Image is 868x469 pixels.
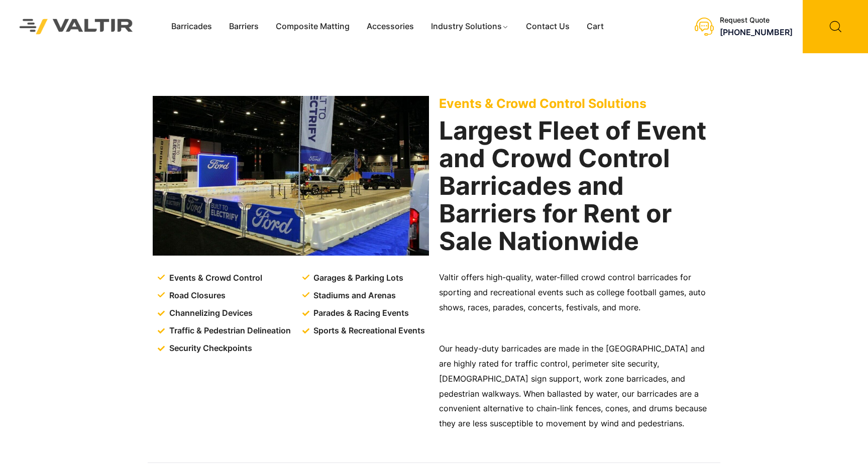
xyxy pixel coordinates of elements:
[439,117,715,255] h2: Largest Fleet of Event and Crowd Control Barricades and Barriers for Rent or Sale Nationwide
[167,341,252,356] span: Security Checkpoints
[439,96,715,111] p: Events & Crowd Control Solutions
[720,16,793,25] div: Request Quote
[358,19,422,34] a: Accessories
[422,19,517,34] a: Industry Solutions
[163,19,221,34] a: Barricades
[517,19,578,34] a: Contact Us
[167,271,262,286] span: Events & Crowd Control
[167,306,253,321] span: Channelizing Devices
[221,19,267,34] a: Barriers
[8,7,145,46] img: Valtir Rentals
[267,19,358,34] a: Composite Matting
[439,270,715,315] p: Valtir offers high-quality, water-filled crowd control barricades for sporting and recreational e...
[311,306,409,321] span: Parades & Racing Events
[578,19,612,34] a: Cart
[439,341,715,432] p: Our heady-duty barricades are made in the [GEOGRAPHIC_DATA] and are highly rated for traffic cont...
[720,27,793,37] a: [PHONE_NUMBER]
[167,323,291,338] span: Traffic & Pedestrian Delineation
[311,323,425,338] span: Sports & Recreational Events
[167,288,226,303] span: Road Closures
[311,271,403,286] span: Garages & Parking Lots
[311,288,396,303] span: Stadiums and Arenas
